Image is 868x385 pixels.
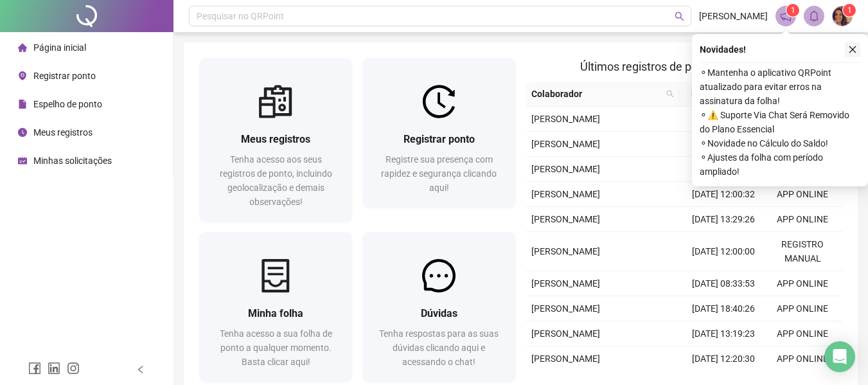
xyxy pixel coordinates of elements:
[763,296,842,321] td: APP ONLINE
[700,150,860,179] span: ⚬ Ajustes da folha com período ampliado!
[763,271,842,296] td: APP ONLINE
[763,321,842,346] td: APP ONLINE
[403,133,475,145] span: Registrar ponto
[700,66,860,108] span: ⚬ Mantenha o aplicativo QRPoint atualizado para evitar erros na assinatura da folha!
[531,354,600,364] span: [PERSON_NAME]
[684,182,763,207] td: [DATE] 12:00:32
[675,12,684,21] span: search
[531,303,600,314] span: [PERSON_NAME]
[531,328,600,339] span: [PERSON_NAME]
[531,189,600,199] span: [PERSON_NAME]
[531,246,600,256] span: [PERSON_NAME]
[808,10,820,22] span: bell
[824,341,855,372] div: Open Intercom Messenger
[18,156,27,165] span: schedule
[33,127,93,138] span: Meus registros
[33,42,86,53] span: Página inicial
[18,100,27,109] span: file
[220,328,332,367] span: Tenha acesso a sua folha de ponto a qualquer momento. Basta clicar aqui!
[786,4,799,17] sup: 1
[33,71,96,81] span: Registrar ponto
[580,60,788,73] span: Últimos registros de ponto sincronizados
[684,207,763,232] td: [DATE] 13:29:26
[18,71,27,80] span: environment
[362,58,515,208] a: Registrar pontoRegistre sua presença com rapidez e segurança clicando aqui!
[220,154,332,207] span: Tenha acesso aos seus registros de ponto, incluindo geolocalização e demais observações!
[684,132,763,157] td: [DATE] 08:35:54
[18,43,27,52] span: home
[763,182,842,207] td: APP ONLINE
[362,232,515,382] a: DúvidasTenha respostas para as suas dúvidas clicando aqui e acessando o chat!
[421,307,457,319] span: Dúvidas
[199,58,352,222] a: Meus registrosTenha acesso aos seus registros de ponto, incluindo geolocalização e demais observa...
[531,278,600,289] span: [PERSON_NAME]
[136,365,145,374] span: left
[664,84,677,103] span: search
[780,10,792,22] span: notification
[684,321,763,346] td: [DATE] 13:19:23
[33,156,112,166] span: Minhas solicitações
[700,108,860,136] span: ⚬ ⚠️ Suporte Via Chat Será Removido do Plano Essencial
[684,271,763,296] td: [DATE] 08:33:53
[531,214,600,224] span: [PERSON_NAME]
[684,296,763,321] td: [DATE] 18:40:26
[531,164,600,174] span: [PERSON_NAME]
[48,362,60,375] span: linkedin
[28,362,41,375] span: facebook
[531,114,600,124] span: [PERSON_NAME]
[67,362,80,375] span: instagram
[679,82,756,107] th: Data/Hora
[33,99,102,109] span: Espelho de ponto
[684,87,740,101] span: Data/Hora
[843,4,856,17] sup: Atualize o seu contato no menu Meus Dados
[18,128,27,137] span: clock-circle
[700,136,860,150] span: ⚬ Novidade no Cálculo do Saldo!
[531,139,600,149] span: [PERSON_NAME]
[531,87,662,101] span: Colaborador
[847,6,852,15] span: 1
[684,232,763,271] td: [DATE] 12:00:00
[763,207,842,232] td: APP ONLINE
[763,232,842,271] td: REGISTRO MANUAL
[199,232,352,382] a: Minha folhaTenha acesso a sua folha de ponto a qualquer momento. Basta clicar aqui!
[666,90,674,98] span: search
[379,328,499,367] span: Tenha respostas para as suas dúvidas clicando aqui e acessando o chat!
[248,307,303,319] span: Minha folha
[684,346,763,372] td: [DATE] 12:20:30
[791,6,795,15] span: 1
[700,42,746,57] span: Novidades !
[833,6,852,26] img: 51617
[241,133,310,145] span: Meus registros
[763,346,842,372] td: APP ONLINE
[684,157,763,182] td: [DATE] 18:50:04
[848,45,857,54] span: close
[684,107,763,132] td: [DATE] 12:00:36
[381,154,497,193] span: Registre sua presença com rapidez e segurança clicando aqui!
[699,9,768,23] span: [PERSON_NAME]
